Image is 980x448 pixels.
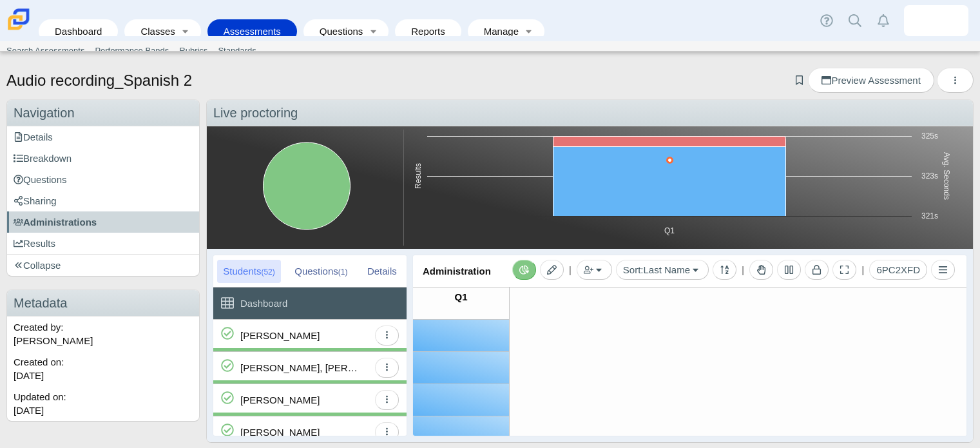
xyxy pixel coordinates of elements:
[520,19,538,43] a: Toggle expanded
[931,260,955,280] button: Toggle Menu
[821,75,920,86] span: Preview Assessment
[264,142,351,229] path: Finished, 52. Completed.
[474,19,520,43] a: Manage
[7,126,199,148] a: Details
[338,268,348,277] small: (1)
[861,264,864,275] span: |
[361,260,403,283] div: Details
[177,19,195,43] a: Toggle expanded
[876,264,920,275] span: 6PC2XFD
[6,70,192,92] h1: Audio recording_Spanish 2
[404,130,960,246] svg: Interactive chart
[14,174,67,185] span: Questions
[14,153,72,164] span: Breakdown
[7,351,199,386] div: Created on:
[14,131,53,142] span: Details
[289,260,353,283] div: Questions
[90,41,174,61] a: Performance Bands
[808,68,934,93] a: Preview Assessment
[5,24,32,35] a: Carmen School of Science & Technology
[240,352,363,384] div: [PERSON_NAME], [PERSON_NAME]
[904,5,968,36] a: martha.addo-preko.yyKIqf
[261,268,274,277] small: (52)
[553,147,786,217] g: Not Scored, series 4 of 5. Bar series with 1 bar. Y axis, Results.
[403,130,970,246] div: Chart. Highcharts interactive chart.
[1,41,90,61] a: Search Assessments
[7,190,199,211] a: Sharing
[217,260,281,283] div: Students
[14,260,61,271] span: Collapse
[921,211,938,220] text: 321s
[7,386,199,421] div: Updated on:
[937,68,974,93] button: More options
[207,100,973,126] div: Live proctoring
[14,238,55,249] span: Results
[5,6,32,33] img: Carmen School of Science & Technology
[310,19,364,43] a: Questions
[668,158,673,163] g: Avg. Seconds, series 5 of 5. Line with 1 data point. Y axis, Avg. Seconds.
[7,290,199,317] h3: Metadata
[664,226,675,235] text: Q1
[240,384,320,416] div: [PERSON_NAME]
[7,317,199,351] div: Created by: [PERSON_NAME]
[210,130,403,246] div: Chart. Highcharts interactive chart.
[921,131,938,141] text: 325s
[45,19,111,43] a: Dashboard
[942,152,951,200] text: Avg. Seconds
[742,264,744,275] span: |
[553,147,786,217] path: Q1, 45. Not Scored.
[210,130,403,246] svg: Interactive chart
[644,264,691,275] span: Last Name
[414,163,423,189] text: Results
[7,169,199,190] a: Questions
[413,287,509,319] a: Q1
[423,266,491,309] span: Administration Dashboard
[7,148,199,169] a: Breakdown
[926,10,946,31] img: martha.addo-preko.yyKIqf
[14,370,44,381] time: Sep 19, 2025 at 10:16 AM
[7,233,199,254] a: Results
[364,19,382,43] a: Toggle expanded
[512,260,536,280] button: Toggle Reporting
[14,195,57,206] span: Sharing
[401,19,455,43] a: Reports
[793,75,805,86] a: Add bookmark
[131,19,176,43] a: Classes
[553,137,786,147] path: Q1, 7. Incorrect.
[7,211,199,233] a: Administrations
[668,158,673,163] path: Q1, 323.78846153846155s. Avg. Seconds.
[14,106,75,120] span: Navigation
[869,260,927,280] button: 6PC2XFD
[869,6,898,35] a: Alerts
[240,287,287,319] div: Dashboard
[214,19,291,43] a: Assessments
[14,217,97,228] span: Administrations
[616,260,709,280] button: Sort:Last Name
[14,405,44,416] time: Sep 19, 2025 at 1:31 PM
[7,255,199,276] a: Collapse
[553,137,786,147] g: Incorrect, series 3 of 5. Bar series with 1 bar. Y axis, Results.
[174,41,213,61] a: Rubrics
[240,320,320,351] div: [PERSON_NAME]
[569,264,572,275] span: |
[240,416,320,448] div: [PERSON_NAME]
[213,41,261,61] a: Standards
[418,290,504,304] div: Q1
[921,171,938,180] text: 323s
